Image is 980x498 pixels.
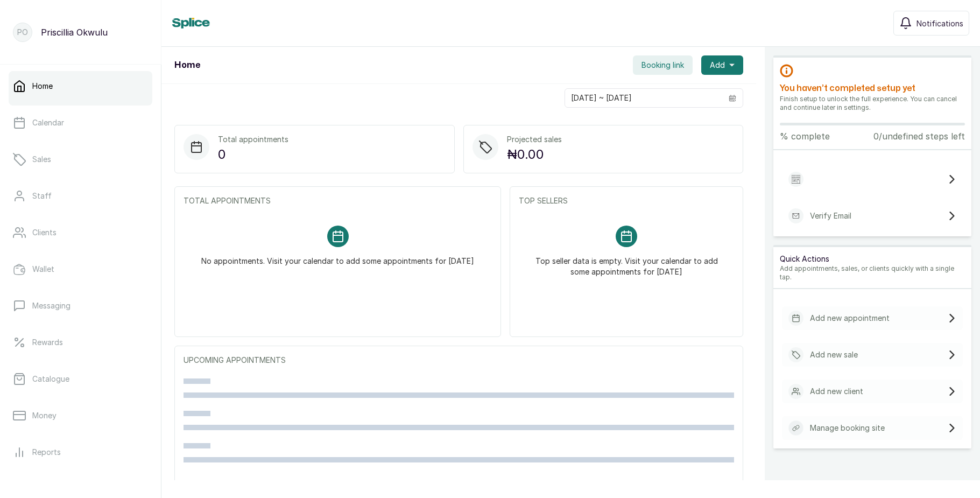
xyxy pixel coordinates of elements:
[9,437,152,467] a: Reports
[184,355,734,366] p: UPCOMING APPOINTMENTS
[32,374,69,384] p: Catalogue
[873,130,965,143] p: 0/undefined steps left
[893,11,969,36] button: Notifications
[32,264,54,275] p: Wallet
[9,71,152,101] a: Home
[17,27,28,38] p: PO
[641,60,684,71] span: Booking link
[9,327,152,357] a: Rewards
[9,108,152,138] a: Calendar
[810,349,858,360] p: Add new sale
[41,26,108,39] p: Priscillia Okwulu
[780,95,965,112] p: Finish setup to unlock the full experience. You can cancel and continue later in settings.
[32,300,70,311] p: Messaging
[810,211,851,221] p: Verify Email
[780,130,830,143] p: % complete
[9,144,152,174] a: Sales
[32,117,64,128] p: Calendar
[218,134,288,145] p: Total appointments
[32,154,51,165] p: Sales
[9,254,152,284] a: Wallet
[519,195,734,206] p: TOP SELLERS
[9,291,152,321] a: Messaging
[218,145,288,164] p: 0
[32,337,63,348] p: Rewards
[532,247,721,277] p: Top seller data is empty. Visit your calendar to add some appointments for [DATE]
[9,181,152,211] a: Staff
[32,447,61,458] p: Reports
[201,247,474,266] p: No appointments. Visit your calendar to add some appointments for [DATE]
[780,82,965,95] h2: You haven’t completed setup yet
[780,264,965,282] p: Add appointments, sales, or clients quickly with a single tap.
[32,191,52,201] p: Staff
[710,60,725,71] span: Add
[701,55,743,75] button: Add
[810,386,863,397] p: Add new client
[184,195,492,206] p: TOTAL APPOINTMENTS
[32,227,57,238] p: Clients
[729,94,736,102] svg: calendar
[810,313,890,324] p: Add new appointment
[174,59,200,72] h1: Home
[780,254,965,264] p: Quick Actions
[507,145,562,164] p: ₦0.00
[9,364,152,394] a: Catalogue
[32,410,57,421] p: Money
[565,89,722,107] input: Select date
[9,218,152,248] a: Clients
[32,81,53,92] p: Home
[810,423,885,433] p: Manage booking site
[633,55,693,75] button: Booking link
[916,18,963,29] span: Notifications
[9,401,152,431] a: Money
[507,134,562,145] p: Projected sales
